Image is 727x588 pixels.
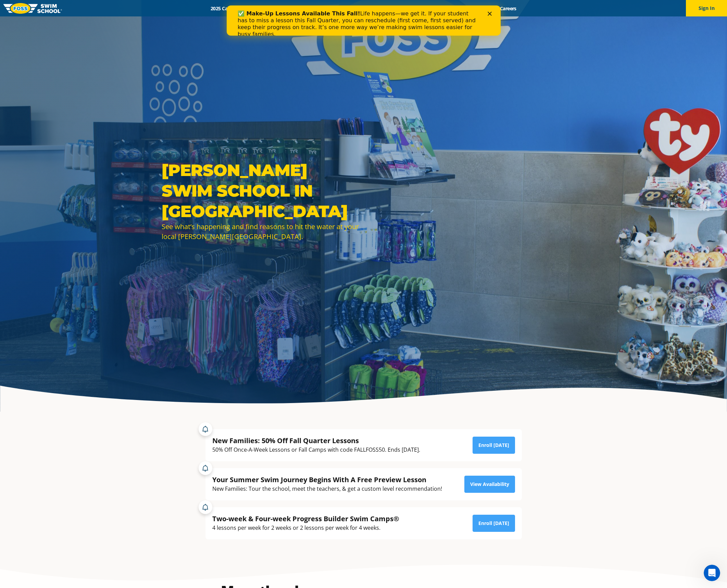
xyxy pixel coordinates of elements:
[473,515,515,532] a: Enroll [DATE]
[162,222,360,241] div: See what’s happening and find reasons to hit the water at your local [PERSON_NAME][GEOGRAPHIC_DATA].
[227,5,501,36] iframe: Intercom live chat banner
[261,6,268,10] div: Close
[336,5,400,12] a: About [PERSON_NAME]
[704,565,720,581] iframe: Intercom live chat
[11,5,134,11] b: ✅ Make-Up Lessons Available This Fall!
[494,5,522,12] a: Careers
[162,160,360,222] h1: [PERSON_NAME] Swim School in [GEOGRAPHIC_DATA]
[11,5,252,32] div: Life happens—we get it. If your student has to miss a lesson this Fall Quarter, you can reschedul...
[212,475,442,484] div: Your Summer Swim Journey Begins With A Free Preview Lesson
[3,3,62,14] img: FOSS Swim School Logo
[212,436,420,445] div: New Families: 50% Off Fall Quarter Lessons
[472,5,494,12] a: Blog
[212,514,399,523] div: Two-week & Four-week Progress Builder Swim Camps®
[464,476,515,493] a: View Availability
[473,437,515,454] a: Enroll [DATE]
[400,5,473,12] a: Swim Like [PERSON_NAME]
[276,5,336,12] a: Swim Path® Program
[212,484,442,493] div: New Families: Tour the school, meet the teachers, & get a custom level recommendation!
[212,445,420,454] div: 50% Off Once-A-Week Lessons or Fall Camps with code FALLFOSS50. Ends [DATE].
[248,5,276,12] a: Schools
[205,5,248,12] a: 2025 Calendar
[212,523,399,533] div: 4 lessons per week for 2 weeks or 2 lessons per week for 4 weeks.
